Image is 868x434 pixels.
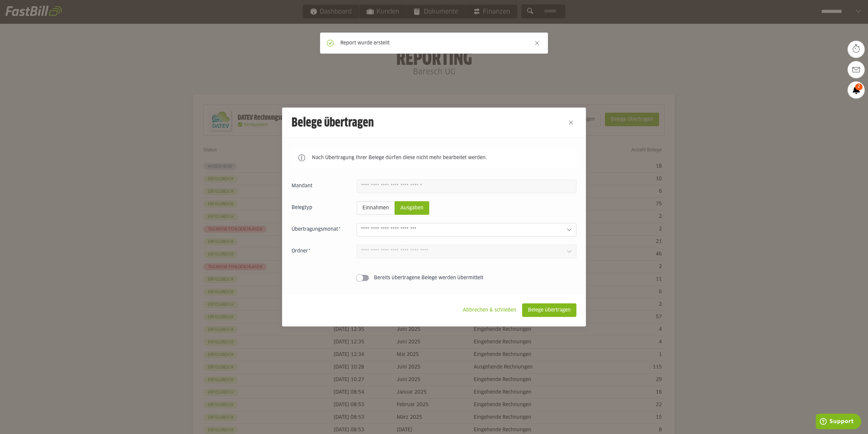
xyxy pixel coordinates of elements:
span: 2 [855,83,863,90]
sl-radio-button: Ausgaben [395,201,429,215]
sl-radio-button: Einnahmen [357,201,395,215]
sl-button: Abbrechen & schließen [457,303,522,317]
iframe: Öffnet ein Widget, in dem Sie weitere Informationen finden [816,414,861,431]
sl-switch: Bereits übertragene Belege werden übermittelt [292,275,576,281]
a: 2 [848,81,865,98]
sl-button: Belege übertragen [522,303,576,317]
